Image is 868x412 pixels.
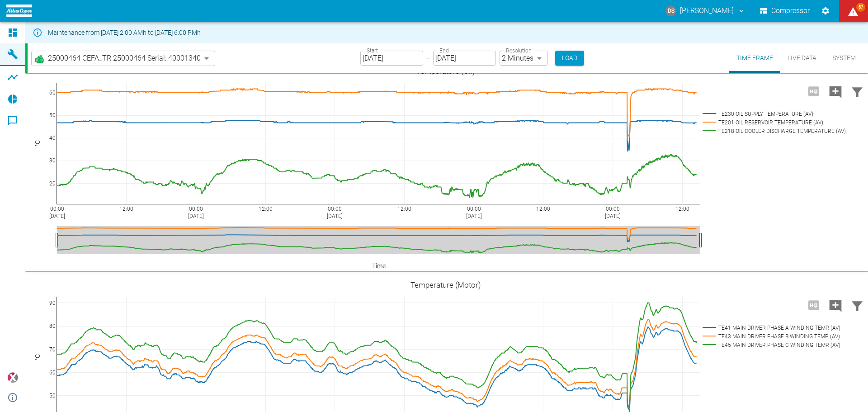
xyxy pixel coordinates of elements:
[426,53,430,63] p: –
[665,5,676,16] div: DS
[664,3,747,19] button: daniel.schauer@atlascopco.com
[360,51,423,66] input: MM/DD/YYYY
[780,43,824,73] button: Live Data
[6,5,32,17] img: logo
[824,43,864,73] button: System
[367,47,378,54] label: Start
[439,47,448,54] label: End
[817,3,834,19] button: Settings
[729,43,780,73] button: Time Frame
[846,294,868,317] button: Filter Chart Data
[506,47,531,54] label: Resolution
[433,51,496,66] input: MM/DD/YYYY
[758,3,812,19] button: Compressor
[825,294,846,317] button: Add comment
[7,372,18,383] img: Xplore Logo
[48,24,201,41] div: Maintenance from [DATE] 2:00 AMh to [DATE] 6:00 PMh
[500,51,548,66] div: 2 Minutes
[856,3,865,12] span: 57
[803,86,825,95] span: High Resolution only available for periods of <3 days
[555,51,584,66] button: Load
[33,53,201,64] a: 25000464 CEFA_TR 25000464 Serial: 40001340
[846,80,868,103] button: Filter Chart Data
[48,53,201,63] span: 25000464 CEFA_TR 25000464 Serial: 40001340
[825,80,846,103] button: Add comment
[803,300,825,309] span: High Resolution only available for periods of <3 days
